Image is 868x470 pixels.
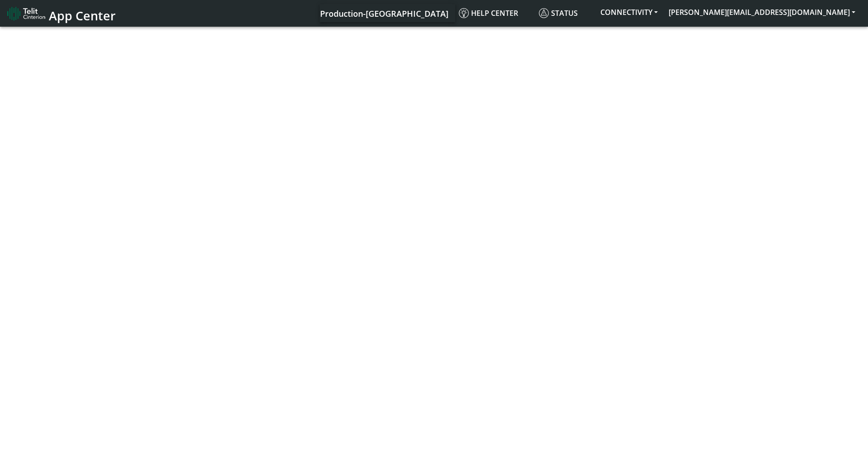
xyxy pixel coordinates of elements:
a: Help center [455,4,535,22]
span: Production-[GEOGRAPHIC_DATA] [320,8,448,19]
span: App Center [49,7,116,24]
a: Your current platform instance [320,4,448,22]
span: Help center [459,8,518,18]
img: status.svg [539,8,549,18]
img: logo-telit-cinterion-gw-new.png [7,6,45,21]
a: Status [535,4,595,22]
button: CONNECTIVITY [595,4,663,20]
a: App Center [7,4,114,23]
button: [PERSON_NAME][EMAIL_ADDRESS][DOMAIN_NAME] [663,4,861,20]
img: knowledge.svg [459,8,469,18]
span: Status [539,8,578,18]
